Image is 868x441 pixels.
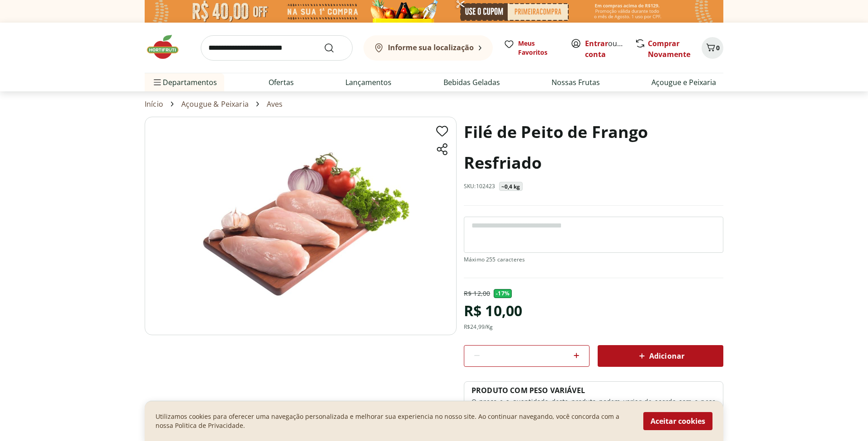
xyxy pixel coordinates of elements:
[637,351,684,361] span: Adicionar
[267,100,283,108] a: Aves
[345,77,392,88] a: Lançamentos
[388,43,474,52] b: Informe sua localização
[585,38,635,59] a: Criar conta
[464,117,723,178] h1: Filé de Peito de Frango Resfriado
[145,117,457,335] img: Filé de Peito de Frango Resfriado
[269,77,294,88] a: Ofertas
[585,38,625,60] span: ou
[702,37,723,59] button: Carrinho
[181,100,249,108] a: Açougue & Peixaria
[464,183,495,190] p: SKU: 102423
[494,289,512,298] span: - 17 %
[598,345,723,367] button: Adicionar
[648,38,690,59] a: Comprar Novamente
[464,298,522,323] div: R$ 10,00
[552,77,600,88] a: Nossas Frutas
[201,35,353,61] input: search
[643,412,712,430] button: Aceitar cookies
[501,183,520,190] p: ~0,4 kg
[145,100,163,108] a: Início
[472,385,585,395] p: PRODUTO COM PESO VARIÁVEL
[518,39,560,57] span: Meus Favoritos
[443,77,500,88] a: Bebidas Geladas
[152,71,217,93] span: Departamentos
[145,33,190,61] img: Hortifruti
[464,289,490,298] p: R$ 12,00
[363,35,493,61] button: Informe sua localização
[472,397,716,424] p: O preço e a quantidade deste produto podem variar de acordo com o peso médio. O valor indicado é ...
[324,43,345,53] button: Submit Search
[716,43,720,52] span: 0
[156,412,632,430] p: Utilizamos cookies para oferecer uma navegação personalizada e melhorar sua experiencia no nosso ...
[504,39,560,57] a: Meus Favoritos
[651,77,716,88] a: Açougue e Peixaria
[464,323,493,331] div: R$ 24,99 /Kg
[152,71,163,93] button: Menu
[585,38,608,48] a: Entrar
